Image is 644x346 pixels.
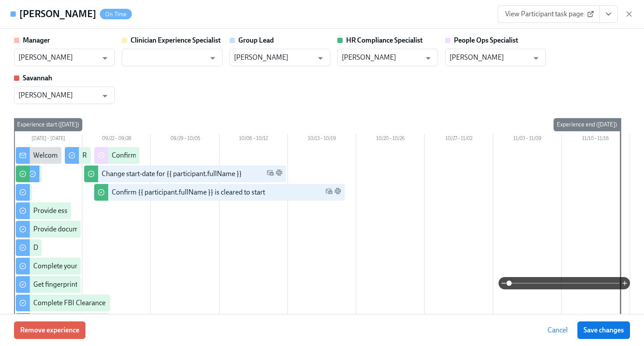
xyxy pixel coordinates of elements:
[23,36,50,44] strong: Manager
[14,118,82,131] div: Experience start ([DATE])
[206,51,219,65] button: Open
[102,169,242,179] div: Change start-date for {{ participant.fullName }}
[599,5,618,23] button: View task page
[19,7,96,21] h4: [PERSON_NAME]
[82,151,156,160] div: Request your equipment
[82,134,151,145] div: 09/22 – 09/28
[493,134,562,145] div: 11/03 – 11/09
[238,36,274,44] strong: Group Lead
[112,187,265,197] div: Confirm {{ participant.fullName }} is cleared to start
[541,321,574,339] button: Cancel
[33,224,159,234] div: Provide documents for your I9 verification
[267,169,274,179] span: Work Email
[151,134,219,145] div: 09/29 – 10/05
[33,243,142,252] div: Do your background check in Checkr
[562,134,630,145] div: 11/10 – 11/16
[425,134,493,145] div: 10/27 – 11/02
[131,36,221,44] strong: Clinician Experience Specialist
[219,134,288,145] div: 10/06 – 10/12
[498,5,600,23] a: View Participant task page
[33,206,170,216] div: Provide essential professional documentation
[33,298,204,308] div: Complete FBI Clearance Screening AFTER Fingerprinting
[288,134,356,145] div: 10/13 – 10/19
[98,89,112,103] button: Open
[14,321,85,339] button: Remove experience
[314,51,327,65] button: Open
[505,10,592,18] span: View Participant task page
[421,51,435,65] button: Open
[276,169,283,179] span: Slack
[548,326,568,335] span: Cancel
[23,74,52,82] strong: Savannah
[334,187,341,198] span: Slack
[584,326,624,335] span: Save changes
[112,151,204,160] div: Confirm cleared by People Ops
[98,51,112,65] button: Open
[20,326,79,335] span: Remove experience
[100,11,132,18] span: On Time
[346,36,423,44] strong: HR Compliance Specialist
[577,321,630,339] button: Save changes
[33,261,124,271] div: Complete your drug screening
[33,151,198,160] div: Welcome from the Charlie Health Compliance Team 👋
[454,36,518,44] strong: People Ops Specialist
[14,134,82,145] div: [DATE] – [DATE]
[326,187,333,198] span: Work Email
[529,51,543,65] button: Open
[356,134,425,145] div: 10/20 – 10/26
[553,118,620,131] div: Experience end ([DATE])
